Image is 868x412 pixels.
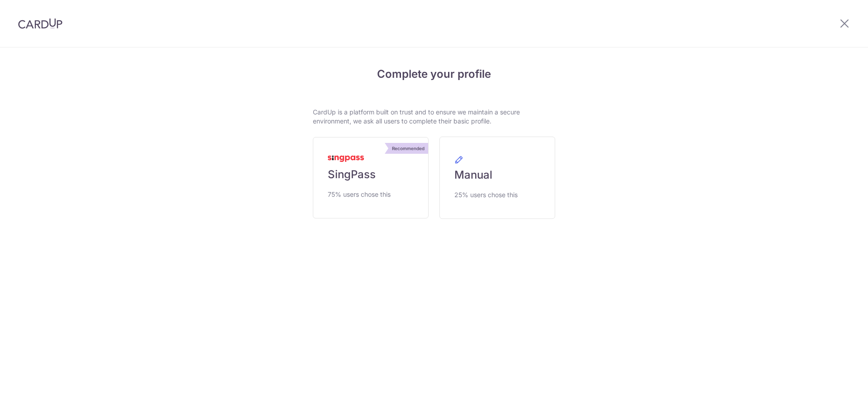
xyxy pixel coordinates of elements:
[328,167,376,182] span: SingPass
[313,108,555,126] p: CardUp is a platform built on trust and to ensure we maintain a secure environment, we ask all us...
[328,189,391,200] span: 75% users chose this
[439,137,555,219] a: Manual 25% users chose this
[313,137,429,218] a: Recommended SingPass 75% users chose this
[454,189,518,200] span: 25% users chose this
[328,156,364,162] img: MyInfoLogo
[388,143,428,154] div: Recommended
[313,66,555,82] h4: Complete your profile
[810,385,859,407] iframe: Opens a widget where you can find more information
[454,168,492,182] span: Manual
[18,18,62,29] img: CardUp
